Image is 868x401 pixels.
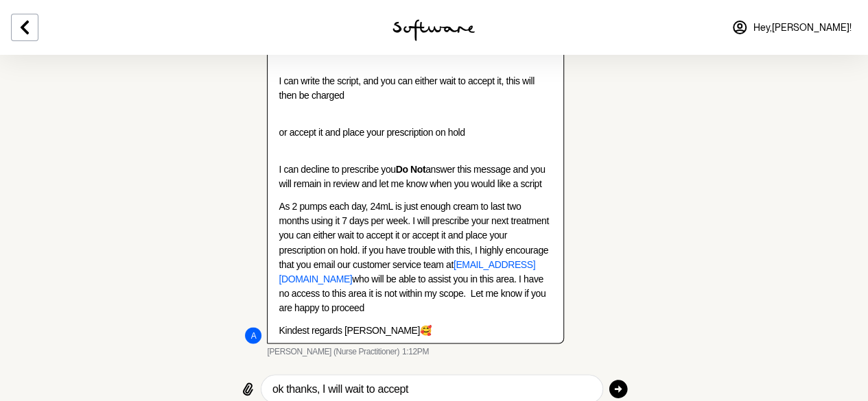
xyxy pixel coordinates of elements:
[420,324,432,335] span: 🥰
[279,74,552,103] p: I can write the script, and you can either wait to accept it, this will then be charged
[396,164,425,175] strong: Do Not
[279,199,552,315] p: As 2 pumps each day, 24mL is just enough cream to last two months using it 7 days per week. I wil...
[279,323,552,337] p: Kindest regards [PERSON_NAME]
[753,22,852,34] span: Hey, [PERSON_NAME] !
[245,327,261,343] div: A
[245,327,261,343] div: Annie Butler (Nurse Practitioner)
[392,19,475,41] img: software logo
[267,346,399,357] span: [PERSON_NAME] (Nurse Practitioner)
[279,162,552,191] p: I can decline to prescribe you answer this message and you will remain in review and let me know ...
[272,380,591,397] textarea: Type your message
[279,125,552,140] p: or accept it and place your prescription on hold
[402,346,429,357] time: 2025-08-12T03:12:49.578Z
[723,11,860,44] a: Hey,[PERSON_NAME]!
